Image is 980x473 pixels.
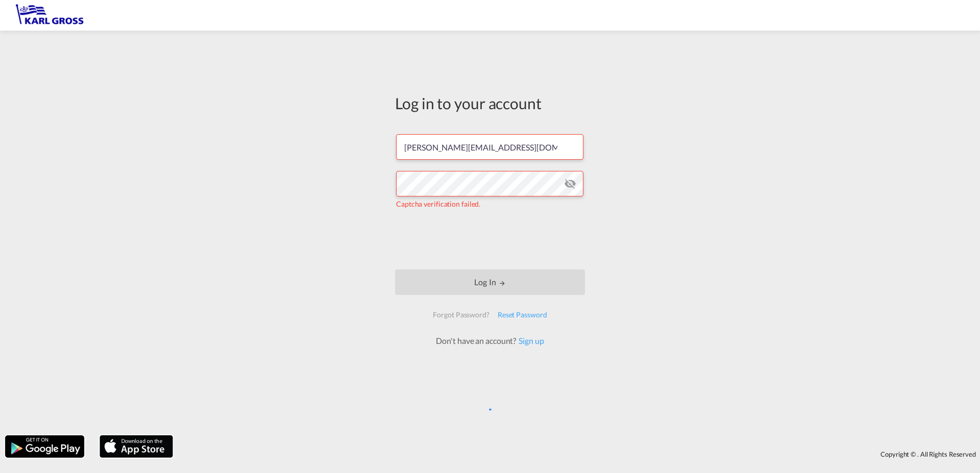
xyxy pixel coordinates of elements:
[396,200,480,208] span: Captcha verification failed.
[396,134,583,160] input: Enter email/phone number
[4,434,85,459] img: google.png
[15,4,84,27] img: 3269c73066d711f095e541db4db89301.png
[395,92,585,114] div: Log in to your account
[425,335,555,346] div: Don't have an account?
[178,445,980,463] div: Copyright © . All Rights Reserved
[516,336,544,345] a: Sign up
[494,306,551,324] div: Reset Password
[395,269,585,295] button: LOGIN
[412,219,568,259] iframe: reCAPTCHA
[429,306,493,324] div: Forgot Password?
[564,178,576,190] md-icon: icon-eye-off
[99,434,174,459] img: apple.png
